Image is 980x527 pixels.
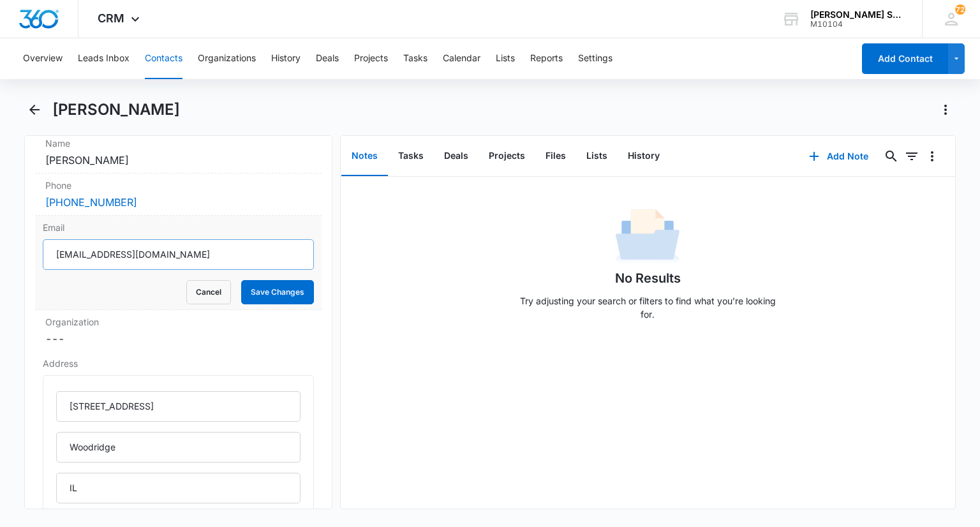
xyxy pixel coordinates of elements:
button: Overview [23,38,63,79]
button: Filters [902,146,922,167]
div: Phone[PHONE_NUMBER] [35,174,321,216]
dd: [PERSON_NAME] [45,152,311,168]
button: Search... [881,146,902,167]
button: Notes [341,137,388,176]
button: Files [535,137,576,176]
button: Tasks [403,38,427,79]
button: Actions [935,100,956,120]
button: Back [24,100,44,120]
button: Settings [578,38,612,79]
input: State [56,473,300,503]
button: Deals [434,137,479,176]
button: Leads Inbox [78,38,130,79]
button: Projects [354,38,388,79]
label: Organization [45,315,311,329]
button: Save Changes [241,280,314,304]
button: Deals [316,38,339,79]
button: Tasks [388,137,434,176]
button: Organizations [198,38,256,79]
h1: [PERSON_NAME] [52,100,180,119]
button: History [618,137,670,176]
button: History [271,38,301,79]
label: Phone [45,179,311,192]
button: Contacts [145,38,182,79]
a: [PHONE_NUMBER] [45,195,137,210]
label: Address [43,357,313,370]
button: Calendar [443,38,480,79]
button: Projects [479,137,535,176]
input: Street [56,391,300,422]
span: 72 [955,4,965,15]
button: Add Note [796,141,881,172]
p: Try adjusting your search or filters to find what you’re looking for. [514,294,782,321]
label: Name [45,137,311,150]
img: No Data [616,205,679,269]
button: Add Contact [862,43,948,74]
button: Cancel [186,280,231,304]
div: Name[PERSON_NAME] [35,131,321,174]
div: Organization--- [35,310,321,352]
h1: No Results [615,269,681,288]
button: Overflow Menu [922,146,942,167]
label: Email [43,221,313,234]
button: Lists [576,137,618,176]
dd: --- [45,331,311,346]
button: Reports [530,38,563,79]
div: notifications count [955,4,965,15]
span: CRM [98,11,124,25]
div: account id [810,20,903,29]
input: City [56,432,300,463]
button: Lists [496,38,515,79]
input: Email [43,239,313,270]
div: account name [810,10,903,20]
